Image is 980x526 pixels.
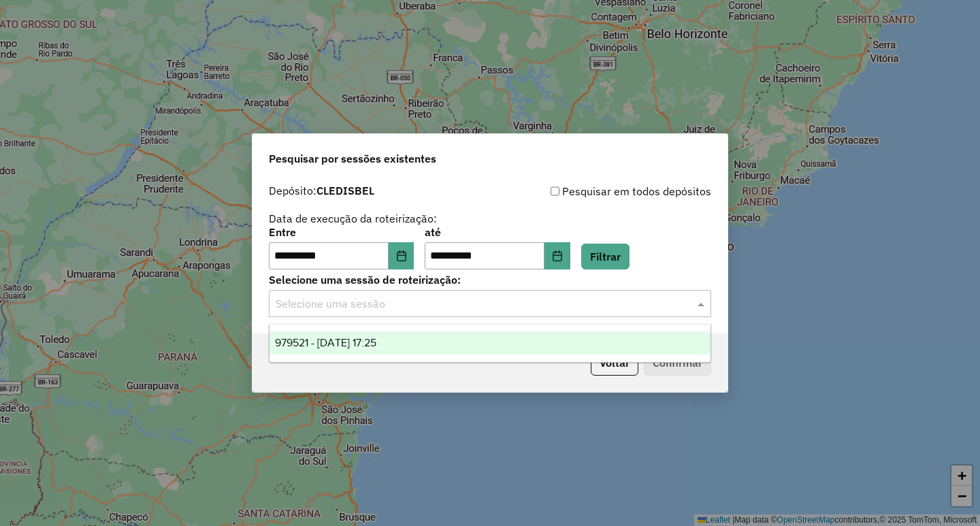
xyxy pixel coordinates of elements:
[425,224,570,240] label: até
[275,337,376,348] span: 979521 - [DATE] 17:25
[316,184,374,197] strong: CLEDISBEL
[591,350,638,376] button: Voltar
[389,242,414,269] button: Choose Date
[269,272,711,288] label: Selecione uma sessão de roteirização:
[269,150,436,167] span: Pesquisar por sessões existentes
[269,324,711,363] ng-dropdown-panel: Options list
[269,210,437,227] label: Data de execução da roteirização:
[544,242,570,269] button: Choose Date
[269,224,414,240] label: Entre
[269,182,374,199] label: Depósito:
[581,244,630,269] button: Filtrar
[490,183,711,199] div: Pesquisar em todos depósitos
